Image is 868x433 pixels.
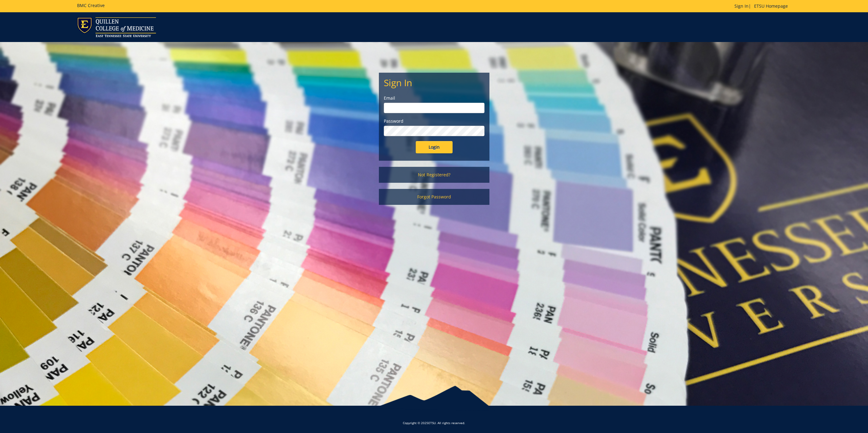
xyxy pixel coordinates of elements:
[734,3,749,9] a: Sign In
[384,78,485,88] h2: Sign In
[428,421,436,425] a: ETSU
[751,3,791,9] a: ETSU Homepage
[77,17,156,37] img: ETSU logo
[384,118,485,124] label: Password
[734,3,791,9] p: |
[379,167,489,183] a: Not Registered?
[416,141,453,153] input: Login
[379,189,489,205] a: Forgot Password
[77,3,105,8] h5: BMC Creative
[384,95,485,101] label: Email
